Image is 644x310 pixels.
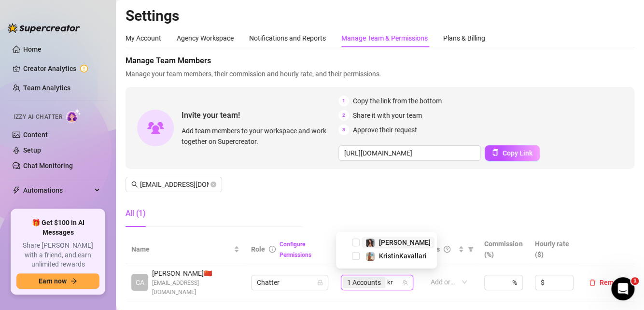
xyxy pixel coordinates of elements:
button: Earn nowarrow-right [16,273,99,289]
span: CA [136,277,144,288]
a: Setup [23,146,41,154]
input: Search members [140,179,209,190]
a: Team Analytics [23,84,70,92]
span: Copy the link from the bottom [353,96,442,106]
span: Chat Copilot [23,202,92,217]
th: Name [126,235,245,264]
span: Share [PERSON_NAME] with a friend, and earn unlimited rewards [16,241,99,269]
span: 🎁 Get $100 in AI Messages [16,218,99,237]
span: Add team members to your workspace and work together on Supercreator. [182,126,335,147]
span: 1 Accounts [347,277,381,288]
span: Remove [600,279,625,286]
th: Commission (%) [478,235,529,264]
span: filter [466,242,476,256]
span: Select tree node [352,252,360,260]
span: filter [468,246,474,252]
span: [PERSON_NAME] [379,239,431,246]
button: Remove [585,277,629,288]
div: Manage Team & Permissions [341,33,428,43]
span: team [402,280,408,285]
iframe: Intercom live chat [611,277,634,300]
a: Content [23,131,48,139]
span: [EMAIL_ADDRESS][DOMAIN_NAME] [152,279,239,297]
img: KristinKavallari [366,252,375,261]
span: 1 [338,96,349,106]
span: Copy Link [503,149,532,157]
a: Chat Monitoring [23,162,73,169]
div: All (1) [126,208,146,219]
span: Manage Team Members [126,55,634,67]
span: Name [131,244,232,254]
span: Select tree node [352,239,360,246]
span: Automations [23,183,92,198]
span: copy [492,149,499,156]
span: Chatter [257,275,322,290]
span: info-circle [269,246,276,253]
span: question-circle [444,246,450,253]
span: Izzy AI Chatter [14,113,62,122]
span: [PERSON_NAME] 🇨🇳 [152,268,239,279]
span: search [131,181,138,188]
button: Copy Link [485,145,540,161]
img: AI Chatter [66,109,81,123]
span: thunderbolt [13,186,20,194]
a: Home [23,45,42,53]
span: Invite your team! [182,109,338,121]
div: My Account [126,33,161,43]
span: 2 [338,110,349,121]
span: Earn now [39,277,67,285]
h2: Settings [126,7,634,25]
div: Notifications and Reports [249,33,326,43]
div: Agency Workspace [177,33,234,43]
button: close-circle [210,182,216,187]
th: Hourly rate ($) [529,235,579,264]
img: logo-BBDzfeDw.svg [8,23,80,33]
span: 3 [338,125,349,135]
a: Creator Analytics exclamation-circle [23,61,100,76]
a: Configure Permissions [280,241,311,258]
div: Plans & Billing [443,33,485,43]
span: Role [251,245,265,253]
img: Krystal [366,239,375,247]
span: lock [317,280,323,285]
span: Approve their request [353,125,417,135]
span: KristinKavallari [379,252,427,260]
span: delete [589,279,596,286]
span: Manage your team members, their commission and hourly rate, and their permissions. [126,69,634,79]
span: 1 [631,277,639,285]
span: 1 Accounts [343,277,385,288]
span: Share it with your team [353,110,422,121]
span: arrow-right [70,278,77,284]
